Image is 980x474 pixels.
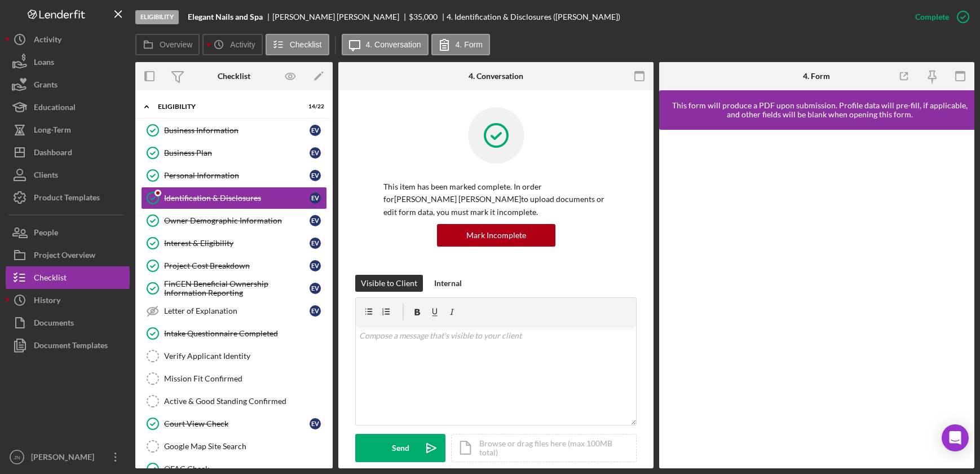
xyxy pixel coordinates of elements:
button: Checklist [266,34,329,55]
div: E V [310,283,321,294]
div: Court View Check [164,419,310,428]
div: Owner Demographic Information [164,216,310,225]
div: Documents [34,311,74,337]
div: Project Cost Breakdown [164,261,310,270]
div: E V [310,147,321,159]
label: 4. Form [456,40,483,49]
a: Owner Demographic InformationEV [141,209,327,232]
div: Identification & Disclosures [164,194,310,203]
a: Google Map Site Search [141,435,327,458]
button: Internal [429,275,467,292]
div: Intake Questionnaire Completed [164,329,326,338]
button: Documents [6,311,130,334]
div: E V [310,170,321,181]
a: Business InformationEV [141,119,327,142]
button: 4. Conversation [342,34,429,55]
button: JN[PERSON_NAME] [6,446,130,468]
div: Internal [434,275,462,292]
div: Complete [915,6,949,28]
a: Mission Fit Confirmed [141,367,327,390]
div: E V [310,125,321,136]
div: Eligibility [158,103,296,110]
button: Mark Incomplete [437,224,555,247]
button: Send [355,434,445,462]
a: Court View CheckEV [141,412,327,435]
button: Document Templates [6,334,130,357]
div: Document Templates [34,334,108,359]
div: Business Information [164,126,310,135]
div: OFAC Check [164,464,326,473]
div: This form will produce a PDF upon submission. Profile data will pre-fill, if applicable, and othe... [665,101,974,119]
div: 4. Identification & Disclosures ([PERSON_NAME]) [447,12,620,21]
div: Checklist [218,72,250,81]
iframe: Lenderfit form [670,141,964,457]
div: Eligibility [135,10,179,24]
label: Checklist [290,40,322,49]
div: E V [310,418,321,429]
div: Mission Fit Confirmed [164,374,326,383]
div: Open Intercom Messenger [942,424,969,451]
div: Active & Good Standing Confirmed [164,397,326,406]
div: 14 / 22 [304,103,324,110]
label: Activity [230,40,255,49]
a: Intake Questionnaire Completed [141,322,327,345]
div: E V [310,238,321,249]
a: Letter of ExplanationEV [141,300,327,322]
div: [PERSON_NAME] [PERSON_NAME] [272,12,409,21]
a: Verify Applicant Identity [141,345,327,367]
button: Visible to Client [355,275,423,292]
div: 4. Conversation [469,72,523,81]
div: Mark Incomplete [466,224,526,247]
div: [PERSON_NAME] [28,446,101,471]
div: 4. Form [803,72,830,81]
button: Overview [135,34,200,55]
div: E V [310,192,321,204]
a: Personal InformationEV [141,164,327,187]
a: FinCEN Beneficial Ownership Information ReportingEV [141,277,327,300]
p: This item has been marked complete. In order for [PERSON_NAME] [PERSON_NAME] to upload documents ... [383,181,608,218]
a: Project Cost BreakdownEV [141,254,327,277]
button: 4. Form [431,34,490,55]
div: Interest & Eligibility [164,239,310,248]
button: Activity [202,34,262,55]
a: Interest & EligibilityEV [141,232,327,254]
div: Business Plan [164,148,310,157]
text: JN [14,454,20,460]
a: Business PlanEV [141,142,327,164]
div: FinCEN Beneficial Ownership Information Reporting [164,279,310,297]
div: E V [310,260,321,271]
div: Visible to Client [361,275,417,292]
div: Letter of Explanation [164,306,310,315]
label: Overview [160,40,192,49]
div: E V [310,305,321,317]
div: Google Map Site Search [164,442,326,451]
